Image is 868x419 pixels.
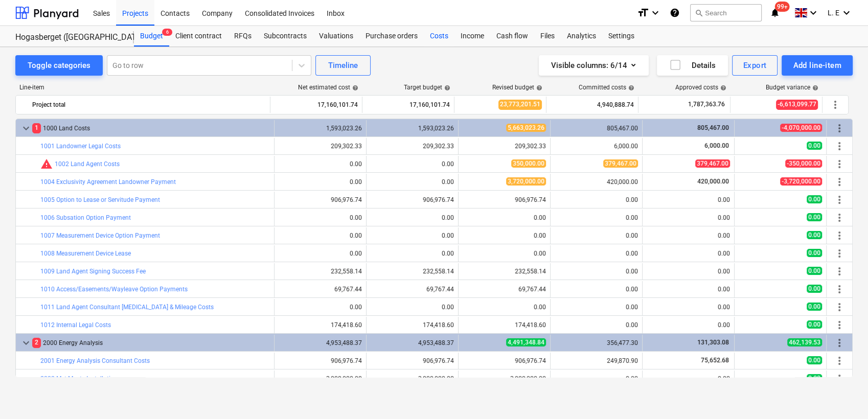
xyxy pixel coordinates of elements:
[506,124,546,132] span: 5,663,023.26
[555,339,638,346] div: 356,477.30
[810,85,818,91] span: help
[32,97,266,113] div: Project total
[371,232,454,239] div: 0.00
[833,194,846,206] span: More actions
[793,59,841,72] div: Add line-item
[647,250,730,257] div: 0.00
[833,229,846,242] span: More actions
[367,97,450,113] div: 17,160,101.74
[40,143,121,150] a: 1001 Landowner Legal Costs
[258,26,313,46] div: Subcontracts
[371,357,454,364] div: 906,976.74
[770,7,780,19] i: notifications
[743,59,767,72] div: Export
[647,268,730,275] div: 0.00
[279,375,362,382] div: 3,000,000.00
[463,196,546,203] div: 906,976.74
[626,85,634,91] span: help
[279,304,362,311] div: 0.00
[463,357,546,364] div: 906,976.74
[833,176,846,188] span: More actions
[555,196,638,203] div: 0.00
[555,178,638,185] div: 420,000.00
[40,214,131,221] a: 1006 Subsation Option Payment
[28,59,90,72] div: Toggle categories
[371,125,454,132] div: 1,593,023.26
[371,160,454,168] div: 0.00
[32,335,270,351] div: 2000 Energy Analysis
[555,375,638,382] div: 0.00
[555,214,638,221] div: 0.00
[463,286,546,293] div: 69,767.44
[371,214,454,221] div: 0.00
[828,9,839,17] span: L. E
[32,120,270,136] div: 1000 Land Costs
[775,2,790,12] span: 99+
[687,100,726,109] span: 1,787,363.76
[718,85,726,91] span: help
[463,375,546,382] div: 3,000,000.00
[313,26,359,46] a: Valuations
[454,26,490,46] div: Income
[40,268,146,275] a: 1009 Land Agent Signing Success Fee
[807,142,822,150] span: 0.00
[840,7,853,19] i: keyboard_arrow_down
[134,26,169,46] div: Budget
[703,142,730,149] span: 6,000.00
[647,286,730,293] div: 0.00
[675,84,726,91] div: Approved costs
[807,302,822,311] span: 0.00
[463,321,546,329] div: 174,418.60
[807,7,819,19] i: keyboard_arrow_down
[20,337,32,349] span: keyboard_arrow_down
[833,140,846,152] span: More actions
[169,26,228,46] a: Client contract
[670,7,680,19] i: Knowledge base
[404,84,450,91] div: Target budget
[228,26,258,46] div: RFQs
[511,159,546,168] span: 350,000.00
[371,286,454,293] div: 69,767.44
[602,26,641,46] a: Settings
[534,26,561,46] div: Files
[279,357,362,364] div: 906,976.74
[807,267,822,275] span: 0.00
[780,124,822,132] span: -4,070,000.00
[359,26,424,46] div: Purchase orders
[669,59,716,72] div: Details
[371,339,454,346] div: 4,953,488.37
[807,374,822,382] span: 0.00
[782,55,853,76] button: Add line-item
[40,286,188,293] a: 1010 Access/Easements/Wayleave Option Payments
[279,143,362,150] div: 209,302.33
[696,339,730,346] span: 131,303.08
[647,232,730,239] div: 0.00
[424,26,454,46] a: Costs
[40,375,118,382] a: 2002 Met Masts Installation
[807,249,822,257] span: 0.00
[603,159,638,168] span: 379,467.00
[561,26,602,46] a: Analytics
[833,247,846,260] span: More actions
[279,268,362,275] div: 232,558.14
[555,321,638,329] div: 0.00
[647,304,730,311] div: 0.00
[534,85,542,91] span: help
[555,250,638,257] div: 0.00
[40,357,150,364] a: 2001 Energy Analysis Consultant Costs
[279,232,362,239] div: 0.00
[647,196,730,203] div: 0.00
[732,55,778,76] button: Export
[833,337,846,349] span: More actions
[807,285,822,293] span: 0.00
[463,304,546,311] div: 0.00
[780,177,822,185] span: -3,720,000.00
[279,214,362,221] div: 0.00
[555,232,638,239] div: 0.00
[555,304,638,311] div: 0.00
[442,85,450,91] span: help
